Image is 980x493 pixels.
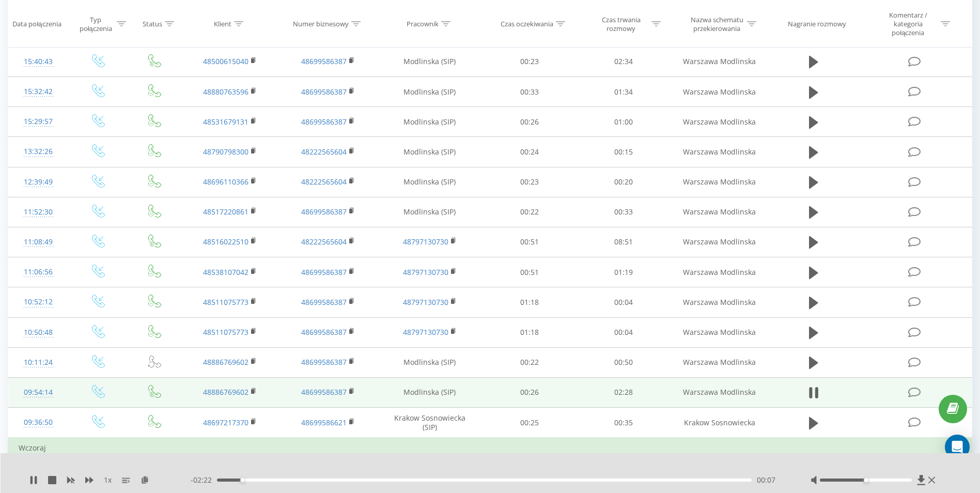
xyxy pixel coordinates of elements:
[377,377,483,407] td: Modlinska (SIP)
[483,107,577,137] td: 00:26
[301,267,347,277] a: 48699586387
[483,317,577,347] td: 01:18
[19,412,58,433] div: 09:36:50
[671,227,768,257] td: Warszawa Modlinska
[19,292,58,312] div: 10:52:12
[945,435,970,459] div: Open Intercom Messenger
[577,408,671,438] td: 00:35
[19,142,58,162] div: 13:32:26
[577,137,671,167] td: 00:15
[757,475,775,485] span: 00:07
[19,322,58,343] div: 10:50:48
[301,327,347,337] a: 48699586387
[671,77,768,107] td: Warszawa Modlinska
[301,237,347,246] a: 48222565604
[377,197,483,227] td: Modlinska (SIP)
[483,408,577,438] td: 00:25
[214,20,231,28] div: Klient
[671,317,768,347] td: Warszawa Modlinska
[377,167,483,197] td: Modlinska (SIP)
[203,297,248,307] a: 48511075773
[203,387,248,397] a: 48886769602
[577,227,671,257] td: 08:51
[19,52,58,72] div: 15:40:43
[671,167,768,197] td: Warszawa Modlinska
[577,77,671,107] td: 01:34
[483,257,577,287] td: 00:51
[301,297,347,307] a: 48699586387
[577,47,671,76] td: 02:34
[19,232,58,252] div: 11:08:49
[483,197,577,227] td: 00:22
[203,418,248,427] a: 48697217370
[403,267,448,277] a: 48797130730
[19,112,58,132] div: 15:29:57
[203,177,248,187] a: 48696110366
[301,207,347,217] a: 48699586387
[203,357,248,367] a: 48886769602
[671,197,768,227] td: Warszawa Modlinska
[671,137,768,167] td: Warszawa Modlinska
[377,47,483,76] td: Modlinska (SIP)
[19,262,58,282] div: 11:06:56
[19,352,58,373] div: 10:11:24
[577,317,671,347] td: 00:04
[203,117,248,127] a: 48531679131
[671,47,768,76] td: Warszawa Modlinska
[483,77,577,107] td: 00:33
[403,327,448,337] a: 48797130730
[483,377,577,407] td: 00:26
[240,478,244,482] div: Accessibility label
[301,418,347,427] a: 48699586621
[19,82,58,102] div: 15:32:42
[301,147,347,157] a: 48222565604
[483,167,577,197] td: 00:23
[671,377,768,407] td: Warszawa Modlinska
[77,15,114,33] div: Typ połączenia
[377,77,483,107] td: Modlinska (SIP)
[191,475,217,485] span: - 02:22
[19,382,58,403] div: 09:54:14
[19,202,58,222] div: 11:52:30
[403,237,448,246] a: 48797130730
[577,347,671,377] td: 00:50
[12,20,61,28] div: Data połączenia
[203,87,248,97] a: 48880763596
[203,207,248,217] a: 48517220861
[501,20,553,28] div: Czas oczekiwania
[301,177,347,187] a: 48222565604
[483,227,577,257] td: 00:51
[19,172,58,192] div: 12:39:49
[377,408,483,438] td: Krakow Sosnowiecka (SIP)
[293,20,349,28] div: Numer biznesowy
[689,15,744,33] div: Nazwa schematu przekierowania
[577,257,671,287] td: 01:19
[483,347,577,377] td: 00:22
[483,137,577,167] td: 00:24
[203,56,248,66] a: 48500615040
[671,408,768,438] td: Krakow Sosnowiecka
[577,377,671,407] td: 02:28
[483,287,577,317] td: 01:18
[104,475,112,485] span: 1 x
[671,287,768,317] td: Warszawa Modlinska
[377,107,483,137] td: Modlinska (SIP)
[403,297,448,307] a: 48797130730
[577,167,671,197] td: 00:20
[671,107,768,137] td: Warszawa Modlinska
[864,478,868,482] div: Accessibility label
[788,20,846,28] div: Nagranie rozmowy
[671,347,768,377] td: Warszawa Modlinska
[203,267,248,277] a: 48538107042
[878,11,938,37] div: Komentarz / kategoria połączenia
[203,327,248,337] a: 48511075773
[301,56,347,66] a: 48699586387
[203,147,248,157] a: 48790798300
[301,117,347,127] a: 48699586387
[377,347,483,377] td: Modlinska (SIP)
[577,287,671,317] td: 00:04
[407,20,439,28] div: Pracownik
[143,20,162,28] div: Status
[577,107,671,137] td: 01:00
[203,237,248,246] a: 48516022510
